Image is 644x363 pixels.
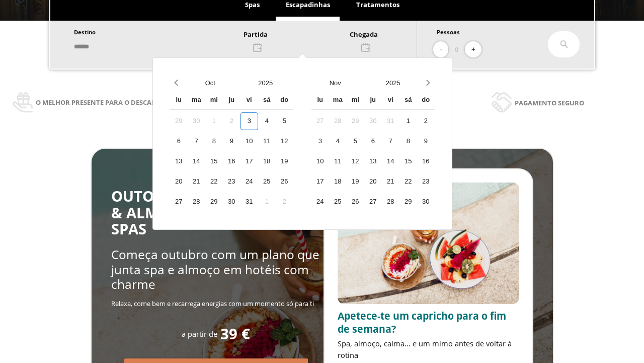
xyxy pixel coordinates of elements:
div: 11 [258,133,276,150]
div: 24 [311,193,329,211]
div: 18 [258,153,276,170]
span: Destino [74,28,96,36]
div: 10 [311,153,329,170]
div: 6 [364,133,382,150]
div: sá [399,92,417,109]
div: 2 [417,112,435,130]
div: 16 [223,153,240,170]
div: 12 [276,133,293,150]
div: 26 [347,193,364,211]
div: 29 [347,112,364,130]
button: Open years overlay [364,74,422,92]
div: 7 [188,133,205,150]
img: promo-sprunch.ElVl7oUD.webp [338,183,519,304]
div: 29 [170,112,188,130]
div: 10 [240,133,258,150]
div: 30 [188,112,205,130]
div: 28 [382,193,399,211]
div: do [417,92,435,109]
div: Calendar wrapper [170,92,293,211]
div: 8 [205,133,223,150]
button: Next month [422,74,435,92]
div: lu [311,92,329,109]
div: 16 [417,153,435,170]
div: 5 [276,112,293,130]
div: 25 [329,193,347,211]
button: + [465,41,481,58]
div: Calendar days [311,112,435,211]
button: Open years overlay [238,74,293,92]
div: ma [188,92,205,109]
div: 21 [382,173,399,191]
span: Spa, almoço, calma... e um mimo antes de voltar à rotina [338,338,512,360]
div: 29 [205,193,223,211]
div: 31 [240,193,258,211]
div: 30 [364,112,382,130]
span: a partir de [182,329,217,339]
div: 20 [364,173,382,191]
span: OUTONO SABOROSO: RELAX & ALMOÇO NOS MELHORES SPAS [111,186,316,239]
div: 27 [364,193,382,211]
div: 28 [329,112,347,130]
button: Open months overlay [306,74,364,92]
div: 2 [276,193,293,211]
div: mi [205,92,223,109]
span: Pessoas [437,28,460,36]
div: 23 [223,173,240,191]
span: Começa outubro com um plano que junta spa e almoço em hotéis com charme [111,246,319,292]
div: 22 [205,173,223,191]
span: O melhor presente para o descanso e a saúde [36,97,200,108]
div: 23 [417,173,435,191]
div: 28 [188,193,205,211]
div: 17 [240,153,258,170]
div: 5 [347,133,364,150]
div: 25 [258,173,276,191]
div: 6 [170,133,188,150]
div: 31 [382,112,399,130]
div: Calendar wrapper [311,92,435,211]
span: 0 [455,44,458,55]
div: 4 [329,133,347,150]
div: 9 [417,133,435,150]
button: Open months overlay [183,74,238,92]
div: Calendar days [170,112,293,211]
span: 39 € [220,326,250,342]
div: vi [382,92,399,109]
div: vi [240,92,258,109]
div: 21 [188,173,205,191]
div: 19 [276,153,293,170]
div: do [276,92,293,109]
div: 14 [188,153,205,170]
div: 29 [399,193,417,211]
div: 14 [382,153,399,170]
div: 19 [347,173,364,191]
div: 3 [311,133,329,150]
div: 13 [364,153,382,170]
div: 17 [311,173,329,191]
button: - [433,41,448,58]
div: 8 [399,133,417,150]
div: 11 [329,153,347,170]
div: 20 [170,173,188,191]
div: 1 [258,193,276,211]
div: ju [223,92,240,109]
span: Apetece-te um capricho para o fim de semana? [338,309,506,336]
div: 24 [240,173,258,191]
div: 3 [240,112,258,130]
div: ma [329,92,347,109]
div: 7 [382,133,399,150]
div: 1 [399,112,417,130]
div: lu [170,92,188,109]
div: 15 [399,153,417,170]
div: mi [347,92,364,109]
div: 27 [170,193,188,211]
div: 13 [170,153,188,170]
div: 22 [399,173,417,191]
div: 30 [223,193,240,211]
div: 15 [205,153,223,170]
button: Previous month [170,74,183,92]
div: 12 [347,153,364,170]
div: 1 [205,112,223,130]
div: 4 [258,112,276,130]
span: Relaxa, come bem e recarrega energias com um momento só para ti [111,299,314,308]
